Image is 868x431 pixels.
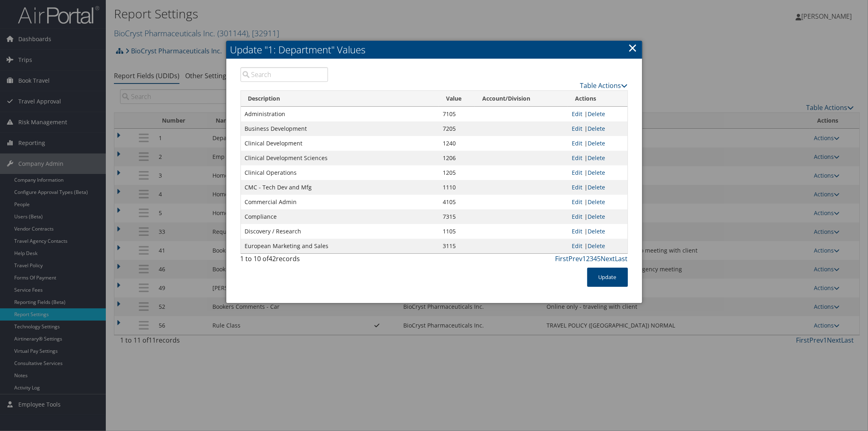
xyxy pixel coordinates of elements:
[572,213,582,220] a: Edit
[241,224,439,239] td: Discovery / Research
[568,136,627,151] td: |
[572,169,582,176] a: Edit
[241,136,439,151] td: Clinical Development
[439,165,475,180] td: 1205
[588,227,605,235] a: Delete
[601,254,615,263] a: Next
[594,254,597,263] a: 4
[572,227,582,235] a: Edit
[568,209,627,224] td: |
[568,165,627,180] td: |
[439,151,475,165] td: 1206
[572,198,582,206] a: Edit
[572,125,582,132] a: Edit
[241,180,439,195] td: CMC - Tech Dev and Mfg
[590,254,594,263] a: 3
[588,154,605,162] a: Delete
[588,110,605,118] a: Delete
[580,81,628,90] a: Table Actions
[587,268,628,287] button: Update
[439,209,475,224] td: 7315
[241,254,328,268] div: 1 to 10 of records
[241,91,439,107] th: Description: activate to sort column descending
[439,239,475,253] td: 3115
[569,254,583,263] a: Prev
[583,254,586,263] a: 1
[572,139,582,147] a: Edit
[439,180,475,195] td: 1110
[439,136,475,151] td: 1240
[241,165,439,180] td: Clinical Operations
[568,121,627,136] td: |
[439,121,475,136] td: 7205
[241,121,439,136] td: Business Development
[588,139,605,147] a: Delete
[568,195,627,209] td: |
[586,254,590,263] a: 2
[572,183,582,191] a: Edit
[615,254,628,263] a: Last
[588,183,605,191] a: Delete
[269,254,276,263] span: 42
[555,254,569,263] a: First
[568,151,627,165] td: |
[572,110,582,118] a: Edit
[241,151,439,165] td: Clinical Development Sciences
[568,91,627,107] th: Actions
[588,242,605,250] a: Delete
[439,195,475,209] td: 4105
[588,213,605,220] a: Delete
[572,154,582,162] a: Edit
[241,239,439,253] td: European Marketing and Sales
[628,40,638,56] a: ×
[439,91,475,107] th: Value: activate to sort column ascending
[475,91,568,107] th: Account/Division: activate to sort column ascending
[588,198,605,206] a: Delete
[568,239,627,253] td: |
[568,107,627,121] td: |
[241,107,439,121] td: Administration
[588,169,605,176] a: Delete
[241,67,328,82] input: Search
[597,254,601,263] a: 5
[568,180,627,195] td: |
[572,242,582,250] a: Edit
[226,41,642,59] h2: Update "1: Department" Values
[588,125,605,132] a: Delete
[439,224,475,239] td: 1105
[439,107,475,121] td: 7105
[568,224,627,239] td: |
[241,209,439,224] td: Compliance
[241,195,439,209] td: Commercial Admin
